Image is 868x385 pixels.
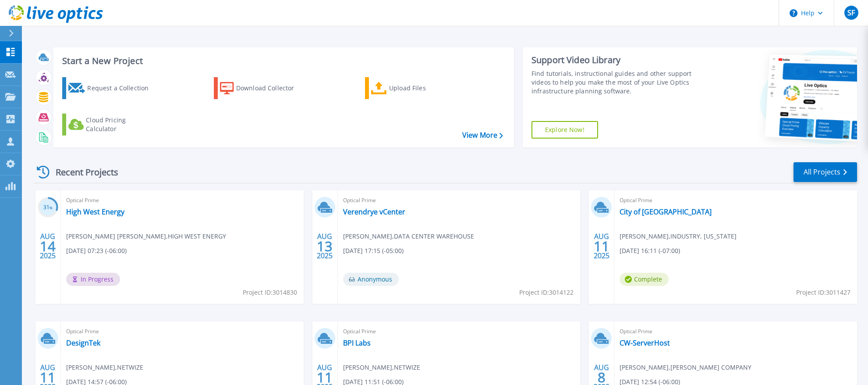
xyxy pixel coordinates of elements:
[847,9,855,16] span: SF
[594,242,609,250] span: 11
[531,69,702,96] div: Find tutorials, instructional guides and other support videos to help you make the most of your L...
[620,327,852,336] span: Optical Prime
[620,339,670,347] a: CW-ServerHost
[343,363,420,372] span: [PERSON_NAME] , NETWIZE
[66,207,124,216] a: High West Energy
[214,77,312,99] a: Download Collector
[66,196,298,205] span: Optical Prime
[39,230,56,262] div: AUG 2025
[62,114,160,135] a: Cloud Pricing Calculator
[620,273,669,286] span: Complete
[66,363,143,372] span: [PERSON_NAME] , NETWIZE
[243,288,297,297] span: Project ID: 3014830
[50,205,53,210] span: %
[531,121,598,139] a: Explore Now!
[620,363,751,372] span: [PERSON_NAME] , [PERSON_NAME] COMPANY
[519,288,574,297] span: Project ID: 3014122
[343,207,405,216] a: Verendrye vCenter
[66,339,100,347] a: DesignTek
[317,374,333,381] span: 11
[87,79,157,97] div: Request a Collection
[462,131,503,139] a: View More
[34,161,130,183] div: Recent Projects
[38,203,58,213] h3: 31
[343,196,575,205] span: Optical Prime
[620,246,680,256] span: [DATE] 16:11 (-07:00)
[66,232,226,241] span: [PERSON_NAME] [PERSON_NAME] , HIGH WEST ENERGY
[343,339,371,347] a: BPI Labs
[343,273,399,286] span: Anonymous
[86,116,156,133] div: Cloud Pricing Calculator
[593,230,610,262] div: AUG 2025
[343,327,575,336] span: Optical Prime
[66,273,120,286] span: In Progress
[794,162,857,182] a: All Projects
[40,374,56,381] span: 11
[531,54,702,66] div: Support Video Library
[365,77,463,99] a: Upload Files
[236,79,306,97] div: Download Collector
[317,242,333,250] span: 13
[316,230,333,262] div: AUG 2025
[598,374,606,381] span: 8
[62,77,160,99] a: Request a Collection
[66,327,298,336] span: Optical Prime
[620,232,737,241] span: [PERSON_NAME] , INDUSTRY, [US_STATE]
[389,79,459,97] div: Upload Files
[40,242,56,250] span: 14
[62,56,503,66] h3: Start a New Project
[343,246,404,256] span: [DATE] 17:15 (-05:00)
[343,232,474,241] span: [PERSON_NAME] , DATA CENTER WAREHOUSE
[620,207,712,216] a: City of [GEOGRAPHIC_DATA]
[796,288,850,297] span: Project ID: 3011427
[620,196,852,205] span: Optical Prime
[66,246,127,256] span: [DATE] 07:23 (-06:00)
